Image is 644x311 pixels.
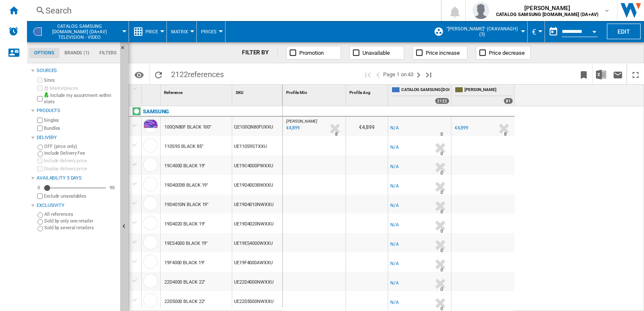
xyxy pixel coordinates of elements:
[284,85,346,98] div: Sort None
[489,50,525,56] span: Price decrease
[35,185,42,191] div: 0
[440,130,443,139] div: Delivery Time : 0 day
[164,156,205,176] div: 19C4000 BLACK 19"
[390,85,451,106] div: CATALOG SAMSUNG [DOMAIN_NAME] (DA+AV) 2122 offers sold by CATALOG SAMSUNG UK.IE (DA+AV)
[299,50,324,56] span: Promotion
[504,130,507,139] div: Delivery Time : 8 days
[38,226,43,231] input: Sold by several retailers
[390,163,399,171] div: N/A
[171,21,192,42] div: Matrix
[37,134,117,141] div: Delivery
[383,64,413,84] span: Page 1 on 43
[232,194,282,214] div: UE19D4010NWXXU
[164,137,203,156] div: 110S9S BLACK 85"
[413,64,424,84] button: Next page
[390,279,399,287] div: N/A
[335,130,338,139] div: Delivery Time : 8 days
[435,98,449,104] div: 2122 offers sold by CATALOG SAMSUNG UK.IE (DA+AV)
[164,234,208,253] div: 19ES4000 BLACK 19"
[426,50,460,56] span: Price increase
[44,77,117,83] label: Sites
[37,126,43,131] input: Bundles
[46,5,419,16] div: Search
[348,85,388,98] div: Profile Avg Sort None
[44,85,117,91] label: Marketplaces
[464,87,513,94] span: [PERSON_NAME]
[37,193,43,199] input: Display delivery price
[232,272,282,291] div: UE22D4000NWXXU
[401,87,449,94] span: CATALOG SAMSUNG [DOMAIN_NAME] (DA+AV)
[242,48,278,57] div: FILTER BY
[390,124,399,132] div: N/A
[145,21,162,42] button: Price
[44,158,117,164] label: Include delivery price
[201,29,217,35] span: Prices
[440,266,443,274] div: Delivery Time : 0 day
[346,117,388,136] div: €4,899
[44,150,117,156] label: Include Delivery Fee
[38,219,43,225] input: Sold by only one retailer
[587,23,602,38] button: Open calendar
[37,107,117,114] div: Products
[143,85,160,98] div: Sort None
[445,21,523,42] button: "[PERSON_NAME]" (ckavanagh) (3)
[232,117,282,136] div: QE100QN80FUXXU
[164,273,205,292] div: 22D4000 BLACK 22"
[44,193,117,199] label: Exclude unavailables
[107,185,117,191] div: 90
[232,291,282,311] div: UE22D5000NWXXU
[37,86,43,91] input: Marketplaces
[348,85,388,98] div: Sort None
[286,119,317,123] span: [PERSON_NAME]
[37,67,117,74] div: Sources
[472,2,489,19] img: profile.jpg
[133,21,162,42] div: Price
[164,176,208,195] div: 19D4003B BLACK 19"
[532,21,540,42] button: €
[171,29,188,35] span: Matrix
[455,125,468,131] div: €4,899
[38,212,43,218] input: All references
[434,21,523,42] div: "[PERSON_NAME]" (ckavanagh) (3)
[94,48,122,58] md-tab-item: Filters
[532,27,536,36] span: €
[164,253,205,273] div: 19F4000 BLACK 19"
[37,175,117,182] div: Availability 5 Days
[413,46,467,59] button: Price increase
[476,46,531,59] button: Price decrease
[37,94,43,104] input: Include my assortment within stats
[131,67,148,82] button: Options
[232,155,282,175] div: UE19C4000PWXXU
[232,252,282,272] div: UE19F4000AWXXU
[44,211,117,217] label: All references
[164,90,182,95] span: Reference
[575,64,592,84] button: Bookmark this report
[440,150,443,158] div: Delivery Time : 0 day
[201,21,221,42] div: Prices
[44,92,117,105] label: Include my assortment within stats
[37,78,43,83] input: Sites
[363,64,373,84] button: First page
[390,182,399,190] div: N/A
[545,23,562,40] button: md-calendar
[44,92,49,97] img: mysite-bg-18x18.png
[232,233,282,252] div: UE19ES4000WXXU
[164,118,212,137] div: 100QN80F BLACK 100"
[234,85,282,98] div: Sort None
[29,48,59,58] md-tab-item: Options
[593,64,609,84] button: Download in Excel
[362,50,390,56] span: Unavailable
[609,64,626,84] button: Send this report by email
[390,201,399,210] div: N/A
[440,169,443,177] div: Delivery Time : 0 day
[496,4,598,12] span: [PERSON_NAME]
[607,24,641,39] button: Edit
[164,195,209,214] div: 19D4010N BLACK 19"
[285,124,299,132] div: Last updated : Tuesday, 26 August 2025 01:57
[167,64,228,82] span: 2122
[453,85,515,106] div: [PERSON_NAME] 81 offers sold by IE HARVEY NORMAN
[38,145,43,150] input: OFF (price only)
[496,12,598,17] b: CATALOG SAMSUNG [DOMAIN_NAME] (DA+AV)
[373,64,383,84] button: >Previous page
